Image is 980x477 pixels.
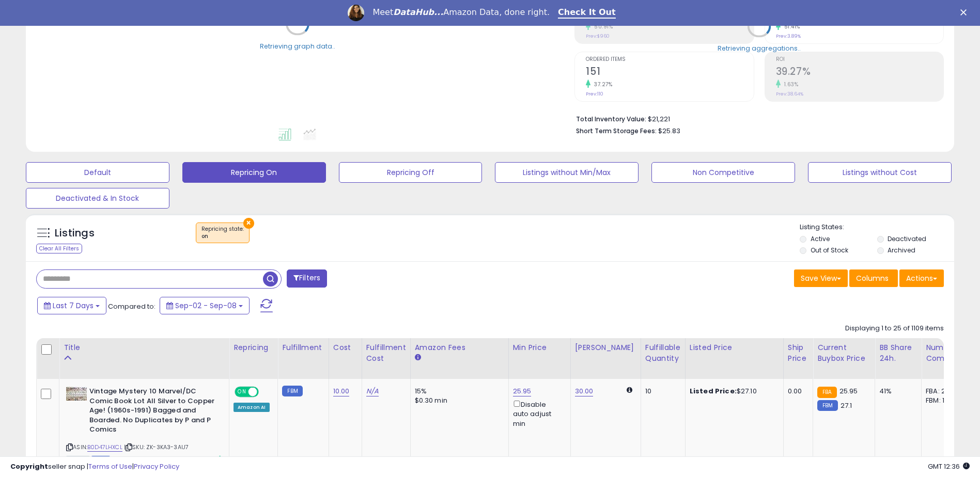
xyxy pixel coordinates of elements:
div: Retrieving aggregations.. [718,43,801,53]
button: Actions [899,269,944,287]
div: Current Buybox Price [817,342,870,364]
div: Fulfillable Quantity [645,342,681,364]
a: Check It Out [558,7,616,19]
img: Profile image for Georgie [348,5,364,21]
span: Last 7 Days [53,300,94,311]
span: Columns [856,273,889,283]
div: on [201,233,244,240]
div: Close [960,9,971,15]
div: [PERSON_NAME] [575,342,636,353]
button: Sep-02 - Sep-08 [160,297,250,314]
a: Privacy Policy [134,462,179,471]
button: Columns [849,269,898,287]
div: Fulfillment [282,342,324,353]
div: Cost [333,342,357,353]
div: 15% [415,387,501,396]
div: 0.00 [788,387,805,396]
div: 41% [879,387,913,396]
button: Filters [287,269,327,288]
div: FBA: 2 [926,387,960,396]
span: Sep-02 - Sep-08 [175,300,237,311]
p: Listing States: [800,222,954,232]
small: Amazon Fees. [415,353,421,362]
div: BB Share 24h. [879,342,917,364]
small: FBM [817,400,837,411]
b: Vintage Mystery 10 Marvel/DC Comic Book Lot All Silver to Copper Age! (1960s-1991) Bagged and Boa... [89,387,215,437]
span: OFF [257,388,274,396]
span: 2025-09-16 12:36 GMT [928,462,970,471]
div: Amazon Fees [415,342,504,353]
div: 10 [645,387,677,396]
strong: Copyright [10,462,48,471]
div: Listed Price [690,342,779,353]
div: Fulfillment Cost [366,342,406,364]
h5: Listings [55,226,95,241]
button: Repricing On [182,162,326,183]
div: Title [64,342,225,353]
div: Num of Comp. [926,342,963,364]
div: Clear All Filters [36,244,82,253]
img: 51nYafPAxaL._SL40_.jpg [66,387,87,401]
a: N/A [366,386,379,396]
div: Repricing [234,342,273,353]
label: Archived [888,246,915,255]
i: DataHub... [393,7,443,17]
div: Amazon AI [234,403,270,412]
button: Repricing Off [339,162,483,183]
button: Save View [794,269,848,287]
b: Listed Price: [690,386,737,396]
div: Meet Amazon Data, done right. [372,7,550,18]
small: FBM [282,386,302,396]
button: Listings without Cost [808,162,952,183]
span: | SKU: ZK-3KA3-3AU7 [124,443,189,451]
small: FBA [817,387,836,398]
div: $0.30 min [415,396,501,405]
div: Disable auto adjust min [513,399,563,428]
a: 25.95 [513,386,532,396]
a: B0D47LHXCL [87,443,122,452]
div: $27.10 [690,387,775,396]
label: Active [811,234,830,243]
span: Compared to: [108,301,155,311]
a: Terms of Use [88,462,132,471]
a: 30.00 [575,386,594,396]
div: Retrieving graph data.. [260,41,335,51]
label: Deactivated [888,234,926,243]
button: Default [26,162,169,183]
button: Listings without Min/Max [495,162,639,183]
button: Last 7 Days [37,297,106,314]
span: Repricing state : [201,225,244,241]
label: Out of Stock [811,246,848,255]
div: Displaying 1 to 25 of 1109 items [845,324,944,333]
button: × [243,218,254,229]
span: 25.95 [839,386,858,396]
span: ON [236,388,248,396]
div: Ship Price [788,342,808,364]
button: Non Competitive [651,162,795,183]
div: Min Price [513,342,566,353]
div: FBM: 1 [926,396,960,405]
button: Deactivated & In Stock [26,188,169,209]
span: 27.1 [841,401,852,410]
div: seller snap | | [10,462,179,472]
a: 10.00 [333,386,350,396]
